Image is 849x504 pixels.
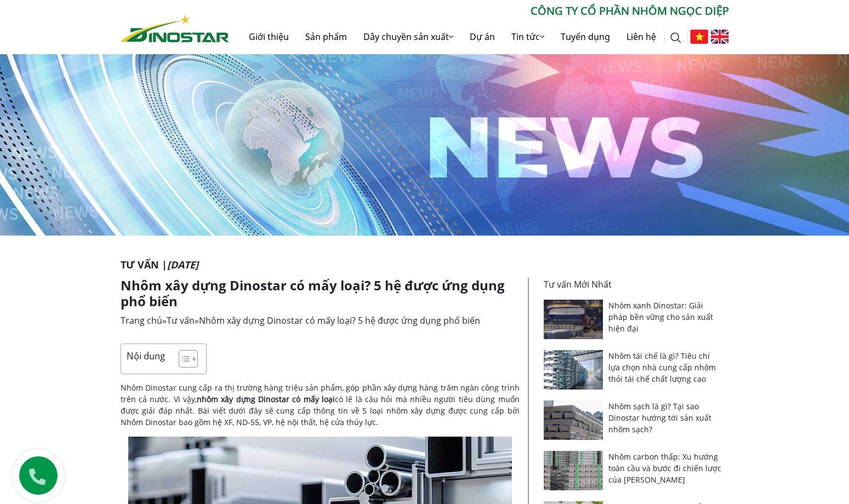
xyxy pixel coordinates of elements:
[690,30,708,44] img: Tiếng Việt
[167,314,195,327] a: Tư vấn
[297,19,355,54] a: Sản phẩm
[197,394,335,404] strong: nhôm xây dựng Dinostar có mấy loại
[121,278,520,310] h1: Nhôm xây dựng Dinostar có mấy loại? 5 hệ được ứng dụng phổ biến
[608,451,721,485] a: Nhôm carbon thấp: Xu hướng toàn cầu và bước đi chiến lược của [PERSON_NAME]
[503,19,552,54] a: Tin tức
[461,19,503,54] a: Dự án
[552,19,618,54] a: Tuyển dụng
[241,19,297,54] a: Giới thiệu
[544,278,722,291] p: Tư vấn Mới Nhất
[544,451,603,490] img: Nhôm carbon thấp: Xu hướng toàn cầu và bước đi chiến lược của Nhôm Ngọc Diệp
[121,15,229,42] img: Nhôm Dinostar
[618,19,664,54] a: Liên hệ
[355,19,461,54] a: Dây chuyền sản xuất
[544,400,603,440] img: Nhôm sạch là gì? Tại sao Dinostar hướng tới sản xuất nhôm sạch?
[711,30,729,44] img: English
[127,350,165,362] p: Nội dung
[229,3,729,19] p: CÔNG TY CỔ PHẦN NHÔM NGỌC DIỆP
[670,32,681,43] img: search
[167,258,198,271] i: [DATE]
[608,300,713,334] a: Nhôm xanh Dinostar: Giải pháp bền vững cho sản xuất hiện đại
[608,351,716,384] a: Nhôm tái chế là gì? Tiêu chí lựa chọn nhà cung cấp nhôm thỏi tái chế chất lượng cao
[121,257,729,272] p: Tư vấn |
[121,314,162,327] a: Trang chủ
[170,350,195,368] a: Toggle Table of Content
[544,300,603,339] img: Nhôm xanh Dinostar: Giải pháp bền vững cho sản xuất hiện đại
[121,382,520,428] p: Nhôm Dinostar cung cấp ra thị trường hàng triệu sản phẩm, góp phần xây dựng hàng trăm ngàn công t...
[199,314,480,327] span: Nhôm xây dựng Dinostar có mấy loại? 5 hệ được ứng dụng phổ biến
[121,314,480,327] span: » »
[544,350,603,390] img: Nhôm tái chế là gì? Tiêu chí lựa chọn nhà cung cấp nhôm thỏi tái chế chất lượng cao
[608,401,711,434] a: Nhôm sạch là gì? Tại sao Dinostar hướng tới sản xuất nhôm sạch?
